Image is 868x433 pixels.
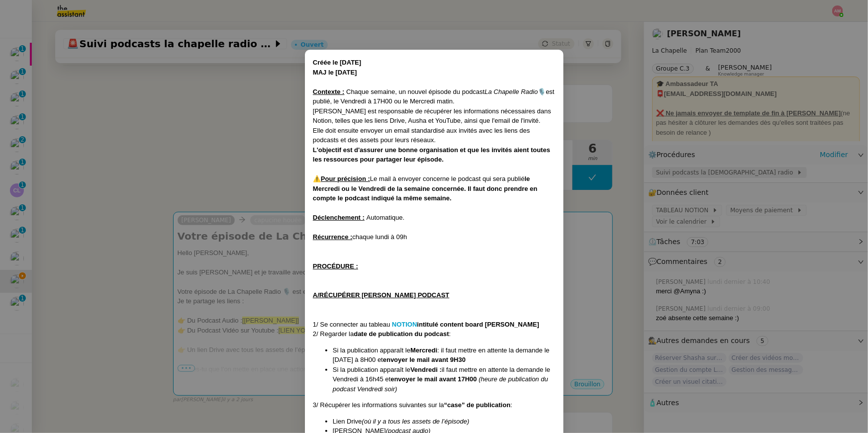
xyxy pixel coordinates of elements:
[484,88,538,95] em: La Chapelle Radio
[410,366,442,373] strong: Vendredi :
[313,262,358,270] u: PROCÉDURE :
[313,233,352,241] u: Récurrence :
[313,213,556,223] div: Automatique.
[333,417,556,427] li: Lien Drive
[417,321,539,328] strong: intitulé content board [PERSON_NAME]
[390,375,477,383] strong: envoyer le mail avant 17H00
[313,59,361,66] strong: Créée le [DATE]
[313,232,556,242] div: chaque lundi à 09h
[333,346,556,365] li: Si la publication apparaît le : il faut mettre en attente la demande le [DATE] à 8H00 et
[333,365,556,394] li: Si la publication apparaît le il faut mettre en attente la demande le Vendredi à 16h45 et
[383,356,465,363] strong: envoyer le mail avant 9H30
[313,87,556,106] div: Chaque semaine, un nouvel épisode du podcast 🎙️est publié, le Vendredi à 17H00 ou le Mercredi matin.
[313,106,556,126] div: [PERSON_NAME] est responsable de récupérer les informations nécessaires dans Notion, telles que l...
[313,174,556,203] div: ⚠️ Le mail à envoyer concerne le podcast qui sera publié
[313,329,556,339] div: 2/ Regarder la :
[392,321,417,328] a: NOTION
[313,400,556,410] div: 3/ Récupérer les informations suivantes sur la :
[313,214,365,221] u: Déclenchement :
[321,175,370,182] u: Pour précision :
[333,375,548,393] em: (heure de publication du podcast Vendredi soir)
[313,175,538,202] strong: le Mercredi ou le Vendredi de la semaine concernée. Il faut donc prendre en compte le podcast ind...
[313,88,345,95] u: Contexte :
[410,346,437,354] strong: Mercredi
[362,418,469,425] em: (où il y a tous les assets de l’épisode)
[313,126,556,145] div: Elle doit ensuite envoyer un email standardisé aux invités avec les liens des podcasts et des ass...
[313,146,550,164] strong: L'objectif est d'assurer une bonne organisation et que les invités aient toutes les ressources po...
[313,320,556,330] div: 1/ Se connecter au tableau
[444,401,510,409] strong: “case” de publication
[313,69,357,76] strong: MAJ le [DATE]
[354,330,449,338] strong: date de publication du podcast
[313,291,449,299] u: A/RÉCUPÉRER [PERSON_NAME] PODCAST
